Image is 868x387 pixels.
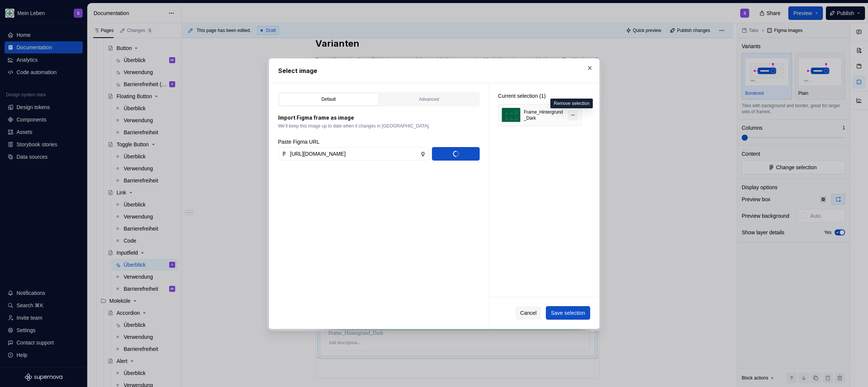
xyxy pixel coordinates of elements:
div: Frame_Hintergrund_Dark [524,109,564,121]
label: Paste Figma URL [278,138,320,146]
div: Default [282,96,376,103]
span: Cancel [520,309,537,317]
span: Save selection [551,309,585,317]
div: Current selection (1) [498,92,582,100]
input: https://figma.com/file... [287,147,420,161]
p: We’ll keep this image up to date when it changes in [GEOGRAPHIC_DATA]. [278,123,480,129]
button: Cancel [515,306,542,320]
h2: Select image [278,66,590,75]
p: Import Figma frame as image [278,114,480,121]
div: Remove selection [550,99,593,108]
div: Advanced [382,96,476,103]
button: Save selection [546,306,590,320]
